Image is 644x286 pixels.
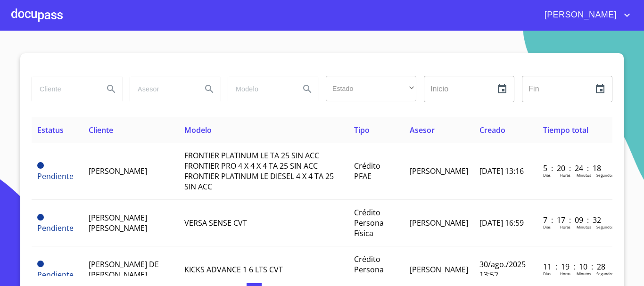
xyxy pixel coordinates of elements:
p: 11 : 19 : 10 : 28 [543,261,607,272]
span: Crédito PFAE [354,161,380,181]
p: Minutos [577,172,591,178]
span: [PERSON_NAME] [PERSON_NAME] [89,212,147,233]
p: Horas [560,271,570,276]
span: Pendiente [37,261,44,267]
span: Tiempo total [543,125,588,135]
span: [DATE] 13:16 [479,166,524,176]
span: Pendiente [37,270,74,280]
span: [PERSON_NAME] [410,264,468,275]
span: [PERSON_NAME] [537,8,621,23]
span: Pendiente [37,162,44,169]
input: search [228,76,292,102]
span: Asesor [410,125,435,135]
p: 5 : 20 : 24 : 18 [543,163,607,173]
p: Horas [560,172,570,178]
p: Segundos [596,172,614,178]
div: ​ [326,76,416,101]
span: 30/ago./2025 13:52 [479,259,526,280]
span: Estatus [37,125,64,135]
span: Cliente [89,125,113,135]
p: Dias [543,224,551,229]
span: Crédito Persona Física [354,254,384,285]
button: Search [198,78,221,100]
p: 7 : 17 : 09 : 32 [543,215,607,225]
p: Minutos [577,271,591,276]
p: Segundos [596,224,614,229]
p: Segundos [596,271,614,276]
span: Crédito Persona Física [354,207,384,238]
span: [PERSON_NAME] [89,166,147,176]
span: Modelo [184,125,212,135]
button: account of current user [537,8,633,23]
p: Minutos [577,224,591,229]
input: search [130,76,194,102]
button: Search [100,78,123,100]
span: VERSA SENSE CVT [184,218,247,228]
button: Search [296,78,319,100]
span: [PERSON_NAME] DE [PERSON_NAME] [89,259,159,280]
p: Horas [560,224,570,229]
span: [DATE] 16:59 [479,218,524,228]
span: Pendiente [37,214,44,221]
p: Dias [543,172,551,178]
span: Pendiente [37,171,74,181]
span: [PERSON_NAME] [410,166,468,176]
span: KICKS ADVANCE 1 6 LTS CVT [184,264,283,275]
span: Creado [479,125,505,135]
span: Pendiente [37,223,74,233]
p: Dias [543,271,551,276]
span: FRONTIER PLATINUM LE TA 25 SIN ACC FRONTIER PRO 4 X 4 X 4 TA 25 SIN ACC FRONTIER PLATINUM LE DIES... [184,150,334,192]
span: Tipo [354,125,370,135]
span: [PERSON_NAME] [410,218,468,228]
input: search [32,76,96,102]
